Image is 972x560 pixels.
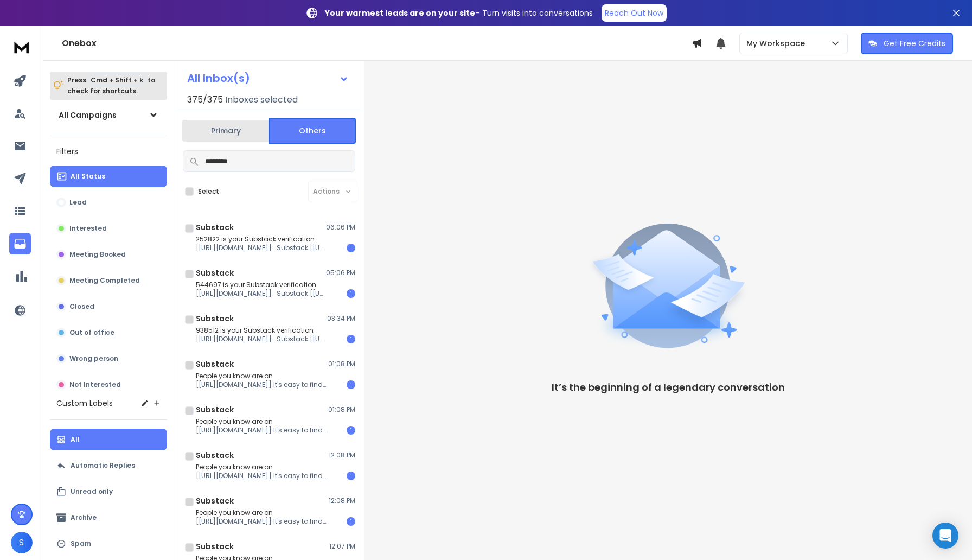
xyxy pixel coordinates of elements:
[50,429,167,450] button: All
[884,38,945,49] p: Get Free Credits
[746,38,809,49] p: My Workspace
[325,8,475,18] strong: Your warmest leads are on your site
[50,455,167,476] button: Automatic Replies
[11,532,33,553] button: S
[552,380,785,395] p: It’s the beginning of a legendary conversation
[71,487,113,496] p: Unread only
[196,235,326,244] p: 252822 is your Substack verification
[196,222,234,233] h1: Substack
[50,322,167,343] button: Out of office
[605,8,663,18] p: Reach Out Now
[56,398,113,409] h3: Custom Labels
[329,451,355,460] p: 12:08 PM
[196,313,234,324] h1: Substack
[71,513,97,522] p: Archive
[196,472,326,480] p: [[URL][DOMAIN_NAME]] It's easy to find your
[328,360,355,368] p: 01:08 PM
[11,37,33,57] img: logo
[196,495,234,506] h1: Substack
[178,67,357,89] button: All Inbox(s)
[347,289,355,298] div: 1
[50,296,167,317] button: Closed
[196,517,326,526] p: [[URL][DOMAIN_NAME]] It's easy to find your
[50,244,167,265] button: Meeting Booked
[196,508,326,517] p: People you know are on
[325,8,593,18] p: – Turn visits into conversations
[347,426,355,435] div: 1
[602,4,667,22] a: Reach Out Now
[50,144,167,159] h3: Filters
[50,104,167,126] button: All Campaigns
[196,541,234,552] h1: Substack
[196,417,326,426] p: People you know are on
[861,33,953,54] button: Get Free Credits
[59,110,117,120] h1: All Campaigns
[69,302,94,311] p: Closed
[62,37,692,50] h1: Onebox
[196,404,234,415] h1: Substack
[69,380,121,389] p: Not Interested
[69,250,126,259] p: Meeting Booked
[198,187,219,196] label: Select
[347,335,355,343] div: 1
[71,172,105,181] p: All Status
[196,359,234,370] h1: Substack
[69,198,87,207] p: Lead
[326,223,355,232] p: 06:06 PM
[50,481,167,502] button: Unread only
[329,497,355,505] p: 12:08 PM
[932,523,958,549] div: Open Intercom Messenger
[326,269,355,277] p: 05:06 PM
[327,314,355,323] p: 03:34 PM
[50,218,167,239] button: Interested
[69,354,118,363] p: Wrong person
[196,463,326,472] p: People you know are on
[69,328,114,337] p: Out of office
[196,244,326,252] p: [[URL][DOMAIN_NAME]] Substack [[URL][DOMAIN_NAME]!,w_80,h_80,c_fill,f_auto,q_auto:good,fl_progres...
[69,224,107,233] p: Interested
[196,450,234,461] h1: Substack
[347,244,355,252] div: 1
[71,461,135,470] p: Automatic Replies
[89,74,145,86] span: Cmd + Shift + k
[50,348,167,370] button: Wrong person
[196,268,234,278] h1: Substack
[69,276,140,285] p: Meeting Completed
[225,93,298,106] h3: Inboxes selected
[347,472,355,480] div: 1
[50,192,167,213] button: Lead
[50,507,167,529] button: Archive
[187,93,223,106] span: 375 / 375
[196,281,326,289] p: 544697 is your Substack verification
[196,380,326,389] p: [[URL][DOMAIN_NAME]] It's easy to find your
[50,533,167,555] button: Spam
[269,118,356,144] button: Others
[50,270,167,291] button: Meeting Completed
[196,372,326,380] p: People you know are on
[347,517,355,526] div: 1
[196,326,326,335] p: 938512 is your Substack verification
[50,374,167,396] button: Not Interested
[347,380,355,389] div: 1
[329,542,355,551] p: 12:07 PM
[182,119,269,143] button: Primary
[71,435,80,444] p: All
[50,166,167,187] button: All Status
[196,335,326,343] p: [[URL][DOMAIN_NAME]] Substack [[URL][DOMAIN_NAME]!,w_80,h_80,c_fill,f_auto,q_auto:good,fl_progres...
[328,405,355,414] p: 01:08 PM
[196,426,326,435] p: [[URL][DOMAIN_NAME]] It's easy to find your
[187,73,250,84] h1: All Inbox(s)
[71,539,91,548] p: Spam
[67,75,155,97] p: Press to check for shortcuts.
[196,289,326,298] p: [[URL][DOMAIN_NAME]] Substack [[URL][DOMAIN_NAME]!,w_80,h_80,c_fill,f_auto,q_auto:good,fl_progres...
